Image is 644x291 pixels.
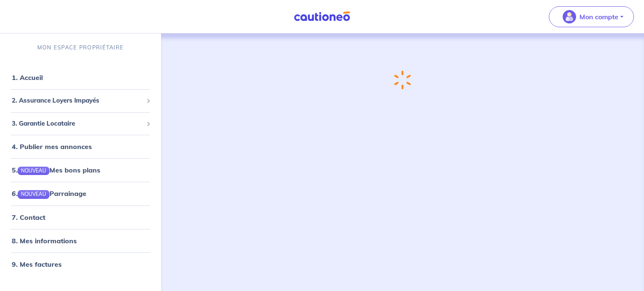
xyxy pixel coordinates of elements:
div: 7. Contact [3,209,158,226]
a: 1. Accueil [12,73,43,82]
a: 9. Mes factures [12,260,62,268]
div: 9. Mes factures [3,256,158,273]
a: 4. Publier mes annonces [12,142,92,151]
div: 2. Assurance Loyers Impayés [3,93,158,109]
span: 2. Assurance Loyers Impayés [12,96,143,106]
div: 5.NOUVEAUMes bons plans [3,162,158,178]
img: loading-spinner [394,70,411,90]
a: 8. Mes informations [12,237,77,245]
p: MON ESPACE PROPRIÉTAIRE [37,44,124,52]
img: illu_account_valid_menu.svg [563,10,576,23]
span: 3. Garantie Locataire [12,119,143,129]
a: 5.NOUVEAUMes bons plans [12,166,100,174]
div: 1. Accueil [3,69,158,86]
a: 7. Contact [12,213,45,221]
a: 6.NOUVEAUParrainage [12,189,86,198]
div: 8. Mes informations [3,232,158,249]
div: 4. Publier mes annonces [3,138,158,155]
div: 6.NOUVEAUParrainage [3,185,158,202]
img: Cautioneo [291,11,353,22]
button: illu_account_valid_menu.svgMon compte [549,6,634,27]
p: Mon compte [579,12,618,22]
div: 3. Garantie Locataire [3,116,158,132]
